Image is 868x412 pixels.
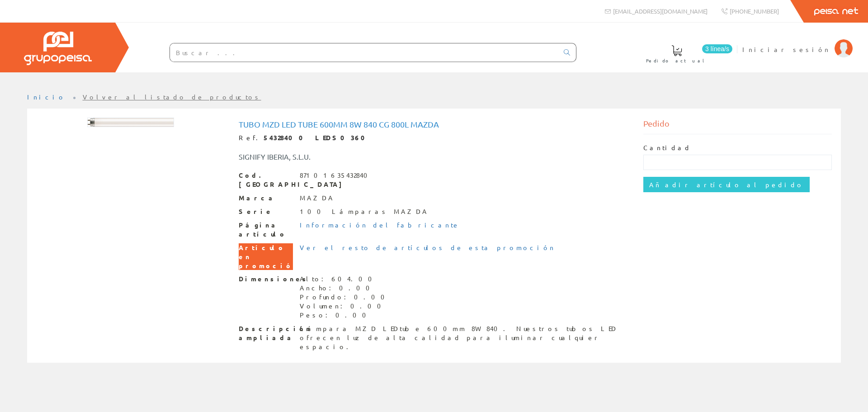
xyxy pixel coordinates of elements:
[239,194,293,203] span: Marca
[24,32,92,65] img: Grupo Peisa
[300,284,390,293] div: Ancho: 0.00
[643,118,832,134] div: Pedido
[742,45,830,54] span: Iniciar sesión
[742,38,853,46] a: Iniciar sesión
[170,43,558,62] input: Buscar ...
[300,171,373,180] div: 87101635432840
[300,221,460,229] a: Información del fabricante
[300,311,390,320] div: Peso: 0.00
[300,324,630,351] div: Lámpara MZD LEDtube 600mm 8W 840. Nuestros tubos LED ofrecen luz de alta calidad para iluminar cu...
[87,118,174,127] img: Foto artículo Tubo MZD Led Tube 600mm 8w 840 cg 800L Mazda (192x20.736)
[702,44,732,53] span: 3 línea/s
[730,7,779,15] span: [PHONE_NUMBER]
[646,56,708,65] span: Pedido actual
[643,177,810,192] input: Añadir artículo al pedido
[300,243,555,251] a: Ver el resto de artículos de esta promoción
[27,93,66,101] a: Inicio
[239,221,293,239] span: Página artículo
[239,171,293,189] span: Cod. [GEOGRAPHIC_DATA]
[300,194,335,203] div: MAZDA
[300,302,390,311] div: Volumen: 0.00
[300,207,429,216] div: 100 Lámparas MAZDA
[232,152,468,162] div: SIGNIFY IBERIA, S.L.U.
[239,243,293,270] span: Artículo en promoción
[300,293,390,302] div: Profundo: 0.00
[264,133,371,142] strong: 54328400 LEDS0360
[239,275,293,284] span: Dimensiones
[239,133,630,142] div: Ref.
[83,93,261,101] a: Volver al listado de productos
[613,7,708,15] span: [EMAIL_ADDRESS][DOMAIN_NAME]
[637,38,735,69] a: 3 línea/s Pedido actual
[239,120,630,129] h1: Tubo MZD Led Tube 600mm 8w 840 cg 800L Mazda
[239,324,293,342] span: Descripción ampliada
[300,275,390,284] div: Alto: 604.00
[643,143,691,152] label: Cantidad
[239,207,293,216] span: Serie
